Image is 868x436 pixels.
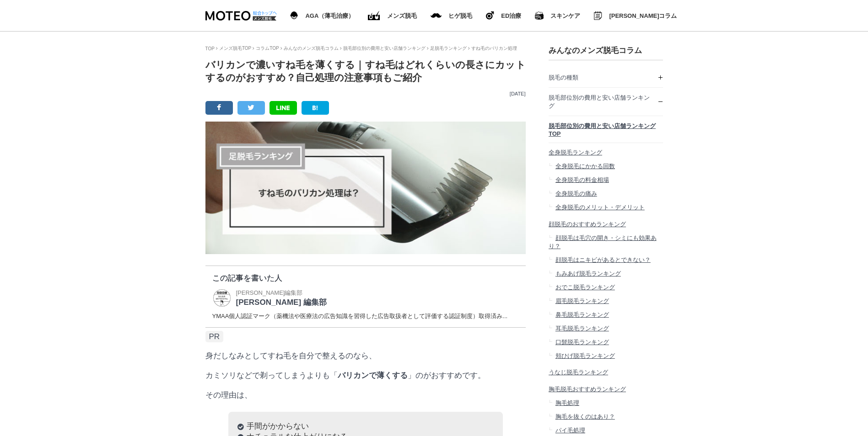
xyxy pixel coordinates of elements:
span: おでこ脱毛ランキング [555,284,615,291]
a: スキンケア [535,10,580,21]
a: 足脱毛ランキング [430,46,467,51]
a: 顔脱毛はニキビがあるとできない？ [549,253,663,267]
span: 全身脱毛の痛み [555,190,597,197]
a: TOP [205,46,215,51]
span: 耳毛脱毛ランキング [555,325,609,332]
img: ヒゲ脱毛 [486,11,494,20]
a: 全身脱毛の料金相場 [549,173,663,187]
span: 顔脱毛のおすすめランキング [549,221,626,228]
span: PR [205,331,224,342]
span: 脱毛部位別の費用と安い店舗ランキングTOP [549,122,656,137]
a: 全身脱毛の痛み [549,187,663,201]
a: メンズ脱毛 ヒゲ脱毛 [431,11,472,21]
span: ED治療 [501,13,521,19]
a: メンズ脱毛TOP [219,46,251,51]
span: 脱毛部位別の費用と安い店舗ランキング [549,94,650,109]
a: 頬ひげ脱毛ランキング [549,349,663,363]
p: この記事を書いた人 [212,273,519,283]
a: ED（勃起不全）治療 メンズ脱毛 [368,9,417,22]
p: その理由は、 [205,390,526,400]
a: ヒゲ脱毛 ED治療 [486,10,521,21]
p: [PERSON_NAME] 編集部 [236,297,327,308]
a: 胸毛処理 [549,396,663,410]
a: 耳毛脱毛ランキング [549,322,663,335]
span: 胸毛を抜くのはあり？ [555,413,615,420]
span: もみあげ脱毛ランキング [555,270,620,277]
a: もみあげ脱毛ランキング [549,267,663,281]
strong: バリカンで薄くする [338,371,408,380]
span: ヒゲ脱毛 [448,13,472,19]
span: 全身脱毛のメリット・デメリット [555,204,644,211]
a: MOTEO 編集部 [PERSON_NAME]編集部 [PERSON_NAME] 編集部 [212,288,327,308]
a: 全身脱毛ランキング [549,143,663,160]
li: すね毛のバリカン処理 [468,45,517,52]
p: カミソリなどで剃ってしまうよりも「 」のがおすすめです。 [205,370,526,381]
a: 胸毛脱毛おすすめランキング [549,379,663,396]
img: すね毛のバリカン処理は？ [205,122,526,254]
a: 脱毛部位別の費用と安い店舗ランキング [549,88,663,116]
span: 胸毛処理 [555,399,579,406]
span: AGA（薄毛治療） [305,13,354,19]
img: B! [313,106,318,110]
a: 胸毛を抜くのはあり？ [549,410,663,424]
img: MOTEO DATSUMOU [205,11,276,21]
img: 総合トップへ [253,11,277,15]
h3: みんなのメンズ脱毛コラム [549,45,663,56]
a: 全身脱毛のメリット・デメリット [549,201,663,214]
h1: バリカンで濃いすね毛を薄くする｜すね毛はどれくらいの長さにカットするのがおすすめ？自己処理の注意事項もご紹介 [205,58,526,84]
a: 顔脱毛は毛穴の開き・シミにも効果あり？ [549,231,663,253]
span: スキンケア [550,13,580,19]
a: みんなのMOTEOコラム [PERSON_NAME]コラム [594,10,677,22]
span: [PERSON_NAME]編集部 [236,289,303,296]
span: 眉毛脱毛ランキング [555,298,609,304]
img: AGA（薄毛治療） [290,11,299,20]
span: 口髭脱毛ランキング [555,339,609,346]
li: 手間がかからない [237,421,494,431]
span: 胸毛脱毛おすすめランキング [549,386,626,393]
span: 鼻毛脱毛ランキング [555,311,609,318]
span: 頬ひげ脱毛ランキング [555,352,615,359]
img: メンズ脱毛 [431,13,442,18]
a: 脱毛部位別の費用と安い店舗ランキングTOP [549,116,663,143]
dd: YMAA個人認証マーク（薬機法や医療法の広告知識を習得した広告取扱者として評価する認証制度）取得済み... [212,312,519,320]
span: 全身脱毛の料金相場 [555,176,609,183]
a: AGA（薄毛治療） AGA（薄毛治療） [290,10,355,21]
span: 全身脱毛ランキング [549,149,602,156]
span: パイ毛処理 [555,427,585,434]
span: 脱毛の種類 [549,74,578,81]
p: 身だしなみとしてすね毛を自分で整えるのなら、 [205,351,526,361]
img: みんなのMOTEOコラム [594,11,602,20]
a: うなじ脱毛ランキング [549,363,663,380]
span: 顔脱毛は毛穴の開き・シミにも効果あり？ [549,234,657,250]
p: [DATE] [205,91,526,96]
span: 全身脱毛にかかる回数 [555,163,615,170]
a: おでこ脱毛ランキング [549,281,663,294]
span: [PERSON_NAME]コラム [609,13,677,19]
a: 口髭脱毛ランキング [549,335,663,349]
a: 鼻毛脱毛ランキング [549,308,663,322]
a: 脱毛部位別の費用と安い店舗ランキング [343,46,426,51]
img: MOTEO 編集部 [212,288,232,308]
span: うなじ脱毛ランキング [549,369,608,376]
a: 脱毛の種類 [549,68,663,87]
img: ED（勃起不全）治療 [368,11,380,21]
img: LINE [276,106,290,110]
span: メンズ脱毛 [387,13,417,19]
a: 顔脱毛のおすすめランキング [549,214,663,231]
a: 全身脱毛にかかる回数 [549,160,663,173]
span: 顔脱毛はニキビがあるとできない？ [555,256,650,263]
a: 眉毛脱毛ランキング [549,294,663,308]
a: コラムTOP [256,46,279,51]
a: みんなのメンズ脱毛コラム [284,46,339,51]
